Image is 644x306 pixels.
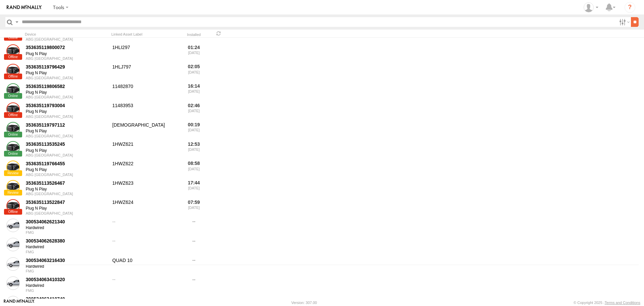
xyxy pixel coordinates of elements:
[616,17,631,27] label: Search Filter Options
[26,141,108,147] div: 353635113535245
[26,269,108,273] div: FMG
[4,299,35,306] a: Visit our Website
[181,33,207,37] div: Installed
[26,56,108,60] div: ABG [GEOGRAPHIC_DATA]
[14,17,19,27] label: Search Query
[26,245,108,250] div: Hardwired
[26,206,108,211] div: Plug N Play
[26,122,108,128] div: 353635119797112
[26,129,108,134] div: Plug N Play
[26,76,108,80] div: ABG [GEOGRAPHIC_DATA]
[26,238,108,244] div: 300534062628380
[26,161,108,167] div: 353635119766455
[26,51,108,57] div: Plug N Play
[215,30,223,37] span: Refresh
[7,5,42,10] img: rand-logo.svg
[181,101,207,120] div: 02:46 [DATE]
[26,95,108,99] div: ABG [GEOGRAPHIC_DATA]
[181,140,207,159] div: 12:53 [DATE]
[26,296,108,302] div: 300534063410740
[26,187,108,192] div: Plug N Play
[111,179,178,197] div: 1HWZ623
[26,64,108,70] div: 353635119796429
[26,230,108,234] div: FMG
[111,140,178,159] div: 1HWZ621
[26,102,108,108] div: 353635119793004
[111,44,178,62] div: 1HLI297
[111,198,178,216] div: 1HWZ624
[26,37,108,41] div: ABG [GEOGRAPHIC_DATA]
[26,109,108,115] div: Plug N Play
[26,289,108,293] div: FMG
[26,225,108,231] div: Hardwired
[181,44,207,62] div: 01:24 [DATE]
[26,173,108,177] div: ABG [GEOGRAPHIC_DATA]
[111,121,178,139] div: [DEMOGRAPHIC_DATA]
[111,256,178,274] div: QUAD 10
[26,257,108,263] div: 300534063216430
[26,83,108,89] div: 353635119806582
[574,301,640,305] div: © Copyright 2025 -
[111,63,178,81] div: 1HLJ797
[26,192,108,196] div: ABG [GEOGRAPHIC_DATA]
[26,264,108,269] div: Hardwired
[26,199,108,205] div: 353635113522847
[181,121,207,139] div: 00:19 [DATE]
[111,101,178,120] div: 11483953
[111,82,178,100] div: 11482870
[26,250,108,254] div: FMG
[25,32,109,37] div: Device
[111,32,178,37] div: Linked Asset Label
[581,2,601,12] div: Con Kapsalis
[291,301,317,305] div: Version: 307.00
[26,44,108,50] div: 353635119800072
[26,71,108,76] div: Plug N Play
[26,115,108,119] div: ABG [GEOGRAPHIC_DATA]
[181,160,207,178] div: 08:58 [DATE]
[111,160,178,178] div: 1HWZ622
[605,301,640,305] a: Terms and Conditions
[26,219,108,225] div: 300534062621340
[181,63,207,81] div: 02:05 [DATE]
[181,198,207,216] div: 07:59 [DATE]
[26,167,108,173] div: Plug N Play
[26,134,108,138] div: ABG [GEOGRAPHIC_DATA]
[26,90,108,95] div: Plug N Play
[181,82,207,100] div: 16:14 [DATE]
[26,276,108,282] div: 300534063410320
[625,2,635,13] i: ?
[26,148,108,154] div: Plug N Play
[26,180,108,186] div: 353635113526467
[181,179,207,197] div: 17:44 [DATE]
[26,283,108,289] div: Hardwired
[26,153,108,157] div: ABG [GEOGRAPHIC_DATA]
[26,211,108,215] div: ABG [GEOGRAPHIC_DATA]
